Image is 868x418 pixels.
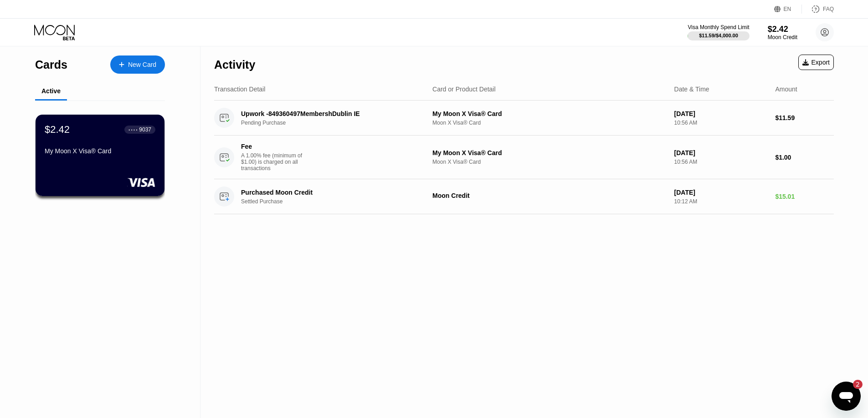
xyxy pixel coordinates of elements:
div: Moon X Visa® Card [432,159,667,165]
div: Settled Purchase [241,198,431,205]
div: Purchased Moon CreditSettled PurchaseMoon Credit[DATE]10:12 AM$15.01 [214,179,834,214]
div: 10:12 AM [674,198,768,205]
div: $11.59 / $4,000.00 [699,33,738,38]
div: My Moon X Visa® Card [432,149,667,156]
div: Export [802,59,830,66]
div: Active [41,87,61,95]
div: $11.59 [775,114,834,121]
div: Pending Purchase [241,120,431,126]
div: Moon X Visa® Card [432,120,667,126]
div: Amount [775,86,797,93]
div: My Moon X Visa® Card [432,110,667,117]
div: Visa Monthly Spend Limit [688,24,749,30]
div: Visa Monthly Spend Limit$11.59/$4,000.00 [688,24,749,40]
div: [DATE] [674,110,768,117]
div: New Card [110,55,165,74]
div: Card or Product Detail [432,86,496,93]
div: Moon Credit [432,192,667,199]
div: Purchased Moon Credit [241,189,418,196]
div: $2.42Moon Credit [768,25,797,40]
div: EN [784,6,791,12]
div: A 1.00% fee (minimum of $1.00) is charged on all transactions [241,152,309,171]
div: Upwork -849360497MembershDublin IE [241,110,418,117]
div: $2.42● ● ● ●9037My Moon X Visa® Card [36,115,164,196]
div: New Card [128,61,156,69]
div: Moon Credit [768,34,797,40]
div: Activity [214,58,255,71]
div: FAQ [823,6,834,12]
div: My Moon X Visa® Card [45,147,155,155]
div: ● ● ● ● [128,128,138,131]
div: EN [774,5,802,14]
div: [DATE] [674,189,768,196]
div: 9037 [139,126,151,133]
div: $15.01 [775,193,834,200]
div: 10:56 AM [674,159,768,165]
div: 10:56 AM [674,120,768,126]
div: [DATE] [674,149,768,156]
div: FeeA 1.00% fee (minimum of $1.00) is charged on all transactionsMy Moon X Visa® CardMoon X Visa® ... [214,136,834,179]
div: Transaction Detail [214,86,265,93]
div: $2.42 [45,124,70,136]
div: Export [798,55,834,70]
div: Cards [35,58,67,71]
iframe: Button to launch messaging window, 2 unread messages [832,382,861,411]
iframe: Number of unread messages [844,380,863,389]
div: Date & Time [674,86,709,93]
div: $2.42 [768,25,797,34]
div: Upwork -849360497MembershDublin IEPending PurchaseMy Moon X Visa® CardMoon X Visa® Card[DATE]10:5... [214,101,834,136]
div: Fee [241,143,305,150]
div: FAQ [802,5,834,14]
div: $1.00 [775,154,834,161]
